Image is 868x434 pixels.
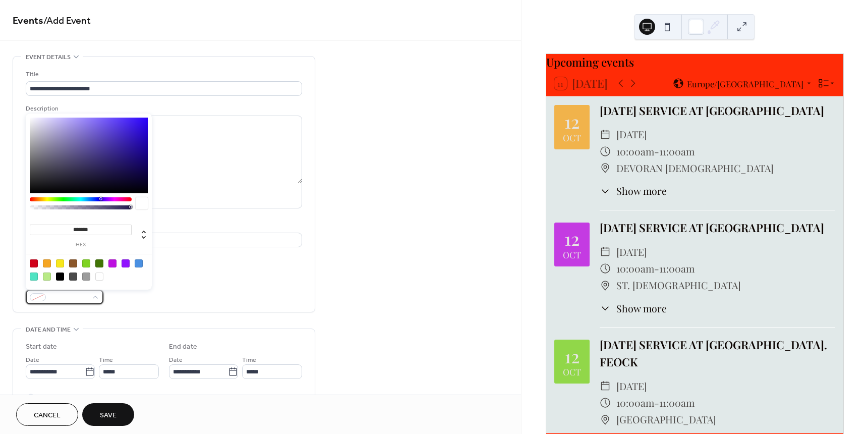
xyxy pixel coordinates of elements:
[616,160,774,177] span: DEVORAN [DEMOGRAPHIC_DATA]
[616,411,716,428] span: [GEOGRAPHIC_DATA]
[616,126,647,143] span: [DATE]
[687,79,803,88] span: Europe/[GEOGRAPHIC_DATA]
[169,342,197,352] div: End date
[108,259,117,267] div: #BD10E0
[600,184,667,198] button: ​Show more
[616,277,741,294] span: ST. [DEMOGRAPHIC_DATA]
[600,337,835,370] div: [DATE] SERVICE AT [GEOGRAPHIC_DATA]. FEOCK
[659,260,695,277] span: 11:00am
[600,220,835,237] div: [DATE] SERVICE AT [GEOGRAPHIC_DATA]
[100,410,117,421] span: Save
[654,260,659,277] span: -
[659,143,695,160] span: 11:00am
[135,259,143,267] div: #4A90E2
[564,230,580,247] div: 12
[43,259,51,267] div: #F5A623
[564,113,580,130] div: 12
[69,273,77,281] div: #4A4A4A
[38,392,55,403] span: All day
[69,259,77,267] div: #8B572A
[616,143,654,160] span: 10:00am
[122,259,130,267] div: #9013FE
[242,355,256,365] span: Time
[56,259,64,267] div: #F8E71C
[616,301,667,316] span: Show more
[600,184,611,198] div: ​
[563,250,581,259] div: Oct
[600,160,611,177] div: ​
[82,259,90,267] div: #7ED321
[43,11,91,31] span: / Add Event
[26,355,39,365] span: Date
[600,301,611,316] div: ​
[563,367,581,376] div: Oct
[616,378,647,395] span: [DATE]
[82,403,134,426] button: Save
[600,126,611,143] div: ​
[26,103,300,114] div: Description
[56,273,64,281] div: #000000
[30,273,38,281] div: #50E3C2
[30,242,132,248] label: hex
[600,378,611,395] div: ​
[34,410,61,421] span: Cancel
[600,102,835,120] div: [DATE] SERVICE AT [GEOGRAPHIC_DATA]
[616,244,647,260] span: [DATE]
[600,395,611,411] div: ​
[99,355,113,365] span: Time
[563,133,581,142] div: Oct
[616,184,667,198] span: Show more
[26,342,57,352] div: Start date
[26,221,300,231] div: Location
[95,273,103,281] div: #FFFFFF
[169,355,183,365] span: Date
[82,273,90,281] div: #9B9B9B
[30,259,38,267] div: #D0021B
[95,259,103,267] div: #417505
[654,395,659,411] span: -
[616,395,654,411] span: 10:00am
[13,11,43,31] a: Events
[600,260,611,277] div: ​
[600,143,611,160] div: ​
[43,273,51,281] div: #B8E986
[600,411,611,428] div: ​
[16,403,78,426] button: Cancel
[26,324,71,335] span: Date and time
[600,277,611,294] div: ​
[600,244,611,260] div: ​
[564,347,580,365] div: 12
[546,54,843,71] div: Upcoming events
[26,52,71,63] span: Event details
[659,395,695,411] span: 11:00am
[654,143,659,160] span: -
[616,260,654,277] span: 10:00am
[26,69,300,80] div: Title
[600,301,667,316] button: ​Show more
